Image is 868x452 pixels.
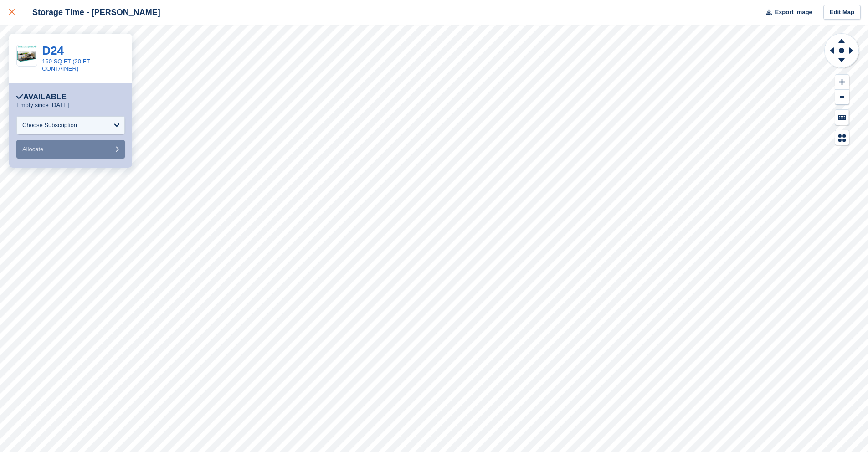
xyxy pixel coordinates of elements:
[775,8,812,17] span: Export Image
[760,5,812,20] button: Export Image
[835,75,849,90] button: Zoom In
[42,44,64,57] a: D24
[16,102,69,109] p: Empty since [DATE]
[835,90,849,105] button: Zoom Out
[17,46,37,66] img: 10ft%20Container%20(80%20SQ%20FT)%20(1).png
[22,146,43,153] span: Allocate
[42,58,90,72] a: 160 SQ FT (20 FT CONTAINER)
[823,5,861,20] a: Edit Map
[22,121,77,130] div: Choose Subscription
[835,110,849,125] button: Keyboard Shortcuts
[24,7,160,18] div: Storage Time - [PERSON_NAME]
[835,130,849,145] button: Map Legend
[16,140,125,159] button: Allocate
[16,92,67,102] div: Available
